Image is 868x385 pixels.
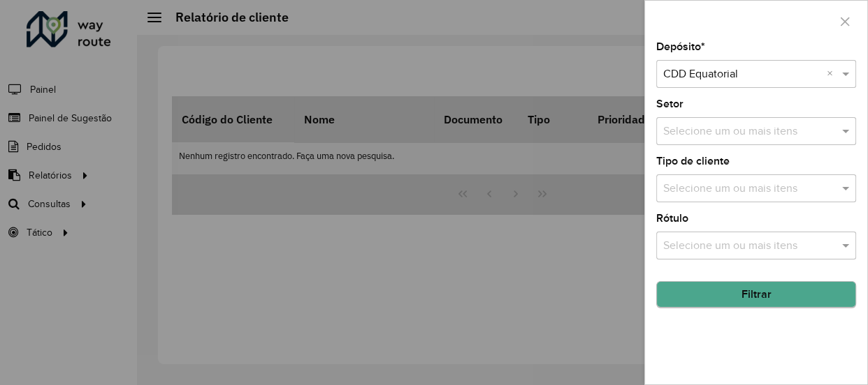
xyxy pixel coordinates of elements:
label: Depósito [656,38,705,55]
label: Setor [656,96,683,112]
span: Clear all [827,66,839,82]
label: Tipo de cliente [656,153,730,169]
button: Filtrar [656,281,856,308]
label: Rótulo [656,210,688,227]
